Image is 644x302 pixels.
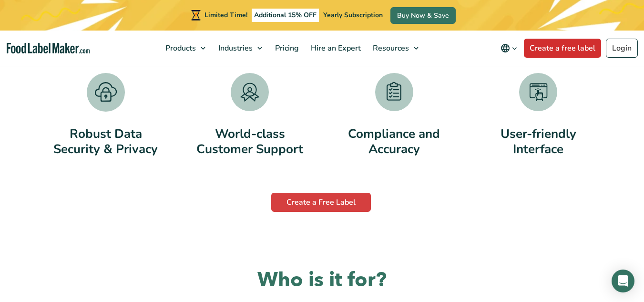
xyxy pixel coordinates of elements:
a: Buy Now & Save [390,7,456,24]
span: Limited Time! [204,10,247,20]
h2: Who is it for? [34,267,611,293]
a: Login [606,39,638,58]
a: Pricing [269,31,303,66]
a: Food Label Maker homepage [7,43,90,54]
p: User-friendly Interface [470,126,606,156]
span: Products [163,43,197,53]
span: Additional 15% OFF [252,9,319,22]
button: Change language [494,39,524,58]
a: Create a free label [524,39,601,58]
span: Resources [370,43,410,53]
span: Pricing [272,43,300,53]
a: Hire an Expert [305,31,365,66]
p: Compliance and Accuracy [327,126,462,156]
div: Open Intercom Messenger [612,270,634,292]
span: Yearly Subscription [323,10,383,20]
span: Industries [215,43,254,53]
a: Resources [367,31,423,66]
a: Industries [213,31,267,66]
p: World-class Customer Support [182,126,317,156]
span: Hire an Expert [308,43,362,53]
a: Products [160,31,210,66]
p: Robust Data Security & Privacy [38,126,174,156]
a: Create a Free Label [271,193,371,212]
